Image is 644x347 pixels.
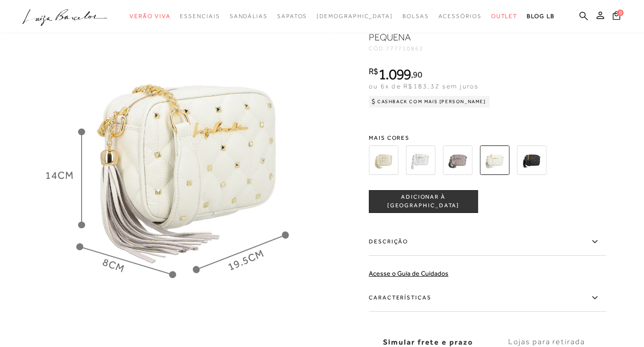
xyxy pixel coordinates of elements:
[517,145,546,175] img: BOLSA CLÁSSICA EM COURO PRETO COM REBITES E ALÇA DE CORRENTES PEQUENA
[369,82,478,90] span: ou 6x de R$183,32 sem juros
[378,66,411,83] span: 1.099
[527,8,554,25] a: BLOG LB
[317,8,393,25] a: noSubCategoriesText
[406,145,435,175] img: BOLSA CLÁSSICA EM COURO METALIZADO PRATA COM REBITES E ALÇA DE CORRENTES PEQUENA
[369,190,478,213] button: ADICIONAR À [GEOGRAPHIC_DATA]
[277,13,307,19] span: Sapatos
[369,270,448,277] a: Acesse o Guia de Cuidados
[610,10,623,23] button: 0
[411,70,422,79] i: ,
[527,13,554,19] span: BLOG LB
[402,13,429,19] span: Bolsas
[617,10,624,16] span: 0
[439,13,482,19] span: Acessórios
[491,8,518,25] a: categoryNavScreenReaderText
[439,8,482,25] a: categoryNavScreenReaderText
[317,13,393,19] span: [DEMOGRAPHIC_DATA]
[402,8,429,25] a: categoryNavScreenReaderText
[230,8,268,25] a: categoryNavScreenReaderText
[413,69,422,79] span: 90
[130,8,170,25] a: categoryNavScreenReaderText
[369,46,559,51] div: CÓD:
[369,135,606,141] span: Mais cores
[369,96,490,107] div: Cashback com Mais [PERSON_NAME]
[277,8,307,25] a: categoryNavScreenReaderText
[369,67,378,76] i: R$
[491,13,518,19] span: Outlet
[230,13,268,19] span: Sandálias
[443,145,472,175] img: BOLSA CLÁSSICA EM COURO METALIZADO TITÂNIO COM REBITES E ALÇA DE CORRENTES PEQUENA
[369,228,606,256] label: Descrição
[130,13,170,19] span: Verão Viva
[386,45,424,52] span: 777710862
[369,193,477,210] span: ADICIONAR À [GEOGRAPHIC_DATA]
[480,145,509,175] img: BOLSA CLÁSSICA EM COURO OFF WHITE COM REBITES E ALÇA DE CORRENTES PEQUENA
[180,13,220,19] span: Essenciais
[369,145,398,175] img: BOLSA CLÁSSICA EM COURO METALIZADO DOURADO COM REBITES E ALÇA DE CORRENTES PEQUENA
[180,8,220,25] a: categoryNavScreenReaderText
[369,284,606,312] label: Características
